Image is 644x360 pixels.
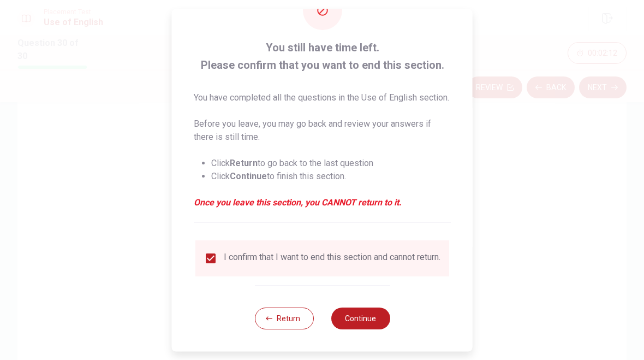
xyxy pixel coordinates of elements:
li: Click to finish this section. [211,170,451,183]
p: You have completed all the questions in the Use of English section. [194,91,451,104]
p: Before you leave, you may go back and review your answers if there is still time. [194,117,451,144]
span: You still have time left. Please confirm that you want to end this section. [194,39,451,74]
strong: Return [230,158,258,168]
div: I confirm that I want to end this section and cannot return. [224,252,440,265]
em: Once you leave this section, you CANNOT return to it. [194,196,451,209]
button: Continue [331,308,390,329]
button: Return [254,308,313,329]
li: Click to go back to the last question [211,157,451,170]
strong: Continue [230,171,267,181]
